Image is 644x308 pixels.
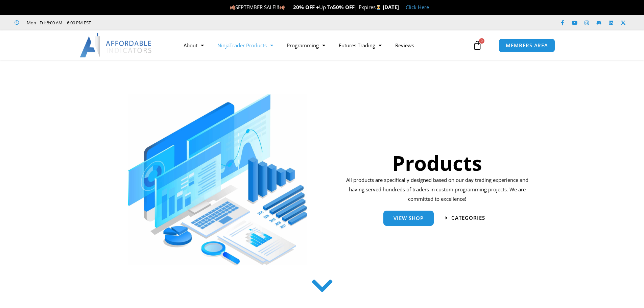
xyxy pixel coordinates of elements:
[388,38,421,53] a: Reviews
[383,211,434,226] a: View Shop
[479,38,484,44] span: 0
[128,94,307,265] img: ProductsSection scaled | Affordable Indicators – NinjaTrader
[393,216,424,221] span: View Shop
[499,39,555,52] a: MEMBERS AREA
[506,43,548,48] span: MEMBERS AREA
[333,4,355,10] strong: 50% OFF
[383,4,399,10] strong: [DATE]
[344,149,531,177] h1: Products
[462,35,492,55] a: 0
[344,175,531,204] p: All products are specifically designed based on our day trading experience and having served hund...
[406,4,429,10] a: Click Here
[177,38,471,53] nav: Menu
[177,38,211,53] a: About
[376,5,381,10] img: ⌛
[446,215,485,220] a: categories
[280,5,285,10] img: 🍂
[230,5,235,10] img: 🍂
[451,215,485,220] span: categories
[211,38,280,53] a: NinjaTrader Products
[25,19,91,27] span: Mon - Fri: 8:00 AM – 6:00 PM EST
[332,38,388,53] a: Futures Trading
[80,33,152,57] img: LogoAI | Affordable Indicators – NinjaTrader
[293,4,319,10] strong: 20% OFF +
[230,4,383,10] span: SEPTEMBER SALE!!! Up To | Expires
[100,19,202,26] iframe: Customer reviews powered by Trustpilot
[280,38,332,53] a: Programming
